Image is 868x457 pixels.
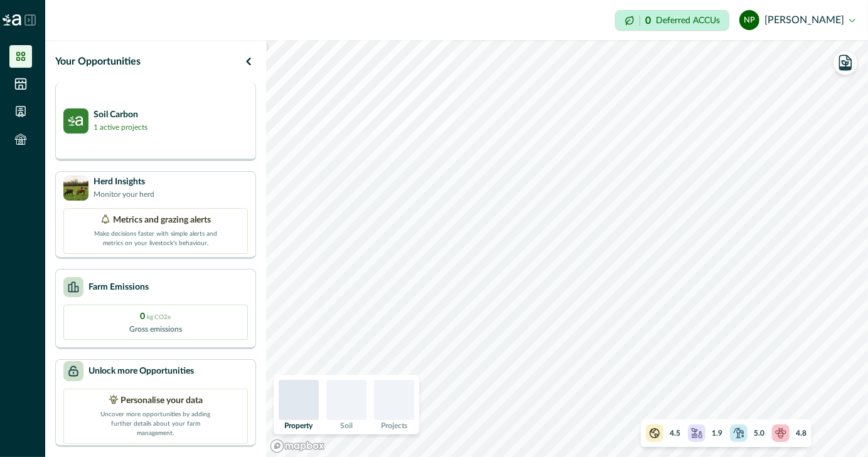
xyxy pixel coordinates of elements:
[113,214,211,227] p: Metrics and grazing alerts
[670,428,680,439] p: 4.5
[3,14,21,26] img: Logo
[805,397,868,457] iframe: Chat Widget
[141,310,171,323] p: 0
[88,365,194,378] p: Unlock more Opportunities
[93,227,218,248] p: Make decisions faster with simple alerts and metrics on your livestock’s behaviour.
[93,407,218,438] p: Uncover more opportunities by adding further details about your farm management.
[147,314,171,320] span: kg CO2e
[381,422,407,429] p: Projects
[739,5,855,35] button: nick pearce[PERSON_NAME]
[270,439,325,453] a: Mapbox logo
[55,54,141,69] p: Your Opportunities
[712,428,722,439] p: 1.9
[94,108,147,122] p: Soil Carbon
[129,323,182,335] p: Gross emissions
[266,40,868,457] canvas: Map
[754,428,764,439] p: 5.0
[285,422,313,429] p: Property
[656,16,720,25] p: Deferred ACCUs
[796,428,806,439] p: 4.8
[88,281,149,294] p: Farm Emissions
[94,189,154,200] p: Monitor your herd
[94,176,154,189] p: Herd Insights
[121,394,203,407] p: Personalise your data
[340,422,353,429] p: Soil
[94,122,147,133] p: 1 active projects
[645,16,651,26] p: 0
